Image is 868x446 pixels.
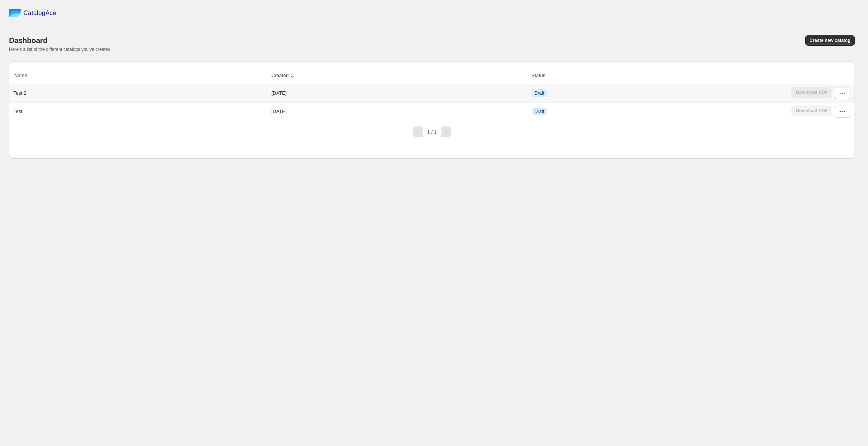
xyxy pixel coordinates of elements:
p: Test [13,108,22,115]
img: catalog ace [9,9,22,17]
span: CatalogAce [24,9,56,17]
button: Name [13,68,36,83]
button: Create new catalog [805,35,855,46]
button: Status [531,68,554,83]
span: Create new catalog [810,37,850,43]
span: 1 / 1 [427,129,437,135]
td: [DATE] [269,84,529,102]
span: Dashboard [9,36,48,45]
span: Here's a list of the different catalogs you've created. [9,47,112,52]
td: [DATE] [269,102,529,120]
span: Draft [535,90,544,96]
button: Created [270,68,297,83]
span: Draft [535,109,544,114]
p: Test 2 [13,89,27,97]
